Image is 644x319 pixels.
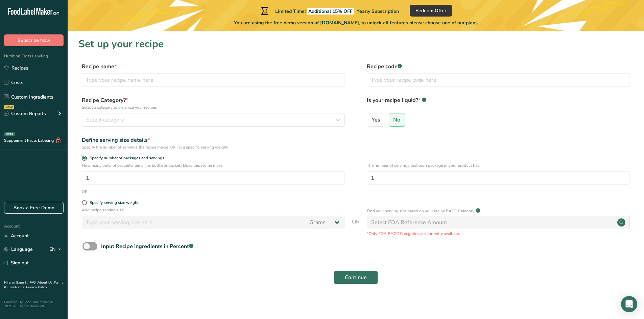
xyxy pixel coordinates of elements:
div: Powered By FoodLabelMaker © 2025 All Rights Reserved [4,300,64,308]
span: Subscribe Now [18,37,50,44]
label: Is your recipe liquid? [367,96,630,110]
a: FAQ . [29,280,38,285]
label: Recipe Category? [82,96,345,110]
div: Specify serving size weight [90,200,139,205]
span: Additional 15% OFF [307,8,354,15]
p: Select a category to organize your recipes [82,104,345,110]
span: You are using the free demo version of [DOMAIN_NAME], to unlock all features please choose one of... [234,19,478,26]
input: Type your recipe code here [367,73,630,87]
div: Define serving size details [82,136,345,144]
span: Select category [86,116,124,124]
div: EN [49,245,64,254]
div: Specify the number of servings the recipe makes OR Fix a specific serving weight [82,144,345,150]
div: Select FDA Reference Amount [371,218,447,227]
p: The number of servings that each package of your product has. [367,162,630,168]
span: Redeem Offer [415,7,446,14]
div: NEW [4,105,14,109]
p: *Only FDA RACC Categories are currently available [367,231,630,237]
div: OR [82,189,88,195]
span: plans [466,20,478,26]
button: Redeem Offer [410,5,452,17]
div: Open Intercom Messenger [621,296,637,312]
button: Subscribe Now [4,34,64,46]
p: Find your serving size based on your recipe RACC Category [367,208,474,214]
span: Continue [345,273,367,282]
span: Specify number of packages and servings [87,156,164,161]
input: Type your recipe name here [82,73,345,87]
label: Recipe name [82,62,345,71]
a: Privacy Policy [26,285,47,290]
span: OR [352,218,360,237]
p: How many units of sealable items (i.e. bottle or packet) Does this recipe make. [82,162,345,168]
a: Book a Free Demo [4,202,64,214]
a: Terms & Conditions . [4,280,63,290]
a: Hire an Expert . [4,280,28,285]
div: Limited Time! [260,7,399,15]
button: Select category [82,113,345,127]
button: Continue [334,271,378,284]
label: Recipe code [367,62,630,71]
input: Type your serving size here [82,216,305,229]
a: Language [4,243,33,255]
div: Custom Reports [4,110,46,117]
a: About Us . [38,280,54,285]
span: Yearly Subscription [357,8,399,15]
div: BETA [4,132,15,136]
h1: Set up your recipe [78,36,633,52]
span: No [393,116,400,123]
span: Yes [372,116,380,123]
div: Input Recipe ingredients in Percent [101,242,193,250]
p: Add recipe serving size. [82,207,345,213]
